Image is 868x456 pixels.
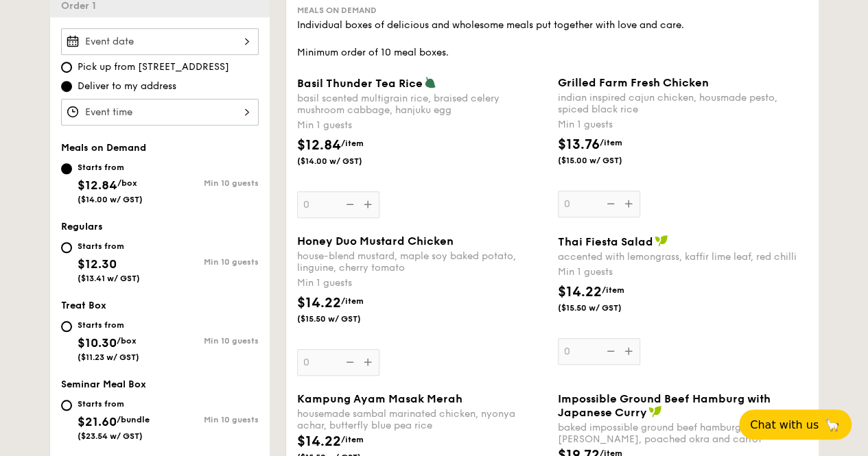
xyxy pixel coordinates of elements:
[824,417,841,433] span: 🦙
[602,285,624,295] span: /item
[297,19,808,60] div: Individual boxes of delicious and wholesome meals put together with love and care. Minimum order ...
[160,415,259,424] div: Min 10 guests
[297,119,547,132] div: Min 1 guests
[297,5,377,15] span: Meals on Demand
[297,235,454,248] span: Honey Duo Mustard Chicken
[117,415,150,424] span: /bundle
[61,321,72,332] input: Starts from$10.30/box($11.23 w/ GST)Min 10 guests
[600,138,622,147] span: /item
[78,274,140,283] span: ($13.41 w/ GST)
[78,431,143,441] span: ($23.54 w/ GST)
[61,142,146,154] span: Meals on Demand
[160,336,259,346] div: Min 10 guests
[297,392,462,405] span: Kampung Ayam Masak Merah
[78,414,117,429] span: $21.60
[78,256,117,272] span: $12.30
[61,81,72,92] input: Deliver to my address
[558,392,771,419] span: Impossible Ground Beef Hamburg with Japanese Curry
[739,409,852,440] button: Chat with us🦙
[61,400,72,411] input: Starts from$21.60/bundle($23.54 w/ GST)Min 10 guests
[61,163,72,174] input: Starts from$12.84/box($14.00 w/ GST)Min 10 guests
[61,62,72,73] input: Pick up from [STREET_ADDRESS]
[341,435,364,444] span: /item
[78,80,176,93] span: Deliver to my address
[117,336,137,346] span: /box
[78,352,139,362] span: ($11.23 w/ GST)
[61,28,259,55] input: Event date
[297,250,547,274] div: house-blend mustard, maple soy baked potato, linguine, cherry tomato
[297,276,547,290] div: Min 1 guests
[648,405,662,418] img: icon-vegan.f8ff3823.svg
[297,313,390,324] span: ($15.50 w/ GST)
[558,251,808,263] div: accented with lemongrass, kaffir lime leaf, red chilli
[750,418,819,431] span: Chat with us
[558,118,808,132] div: Min 1 guests
[61,242,72,253] input: Starts from$12.30($13.41 w/ GST)Min 10 guests
[78,60,229,74] span: Pick up from [STREET_ADDRESS]
[558,92,808,115] div: indian inspired cajun chicken, housmade pesto, spiced black rice
[297,93,547,116] div: basil scented multigrain rice, braised celery mushroom cabbage, hanjuku egg
[160,257,259,267] div: Min 10 guests
[297,137,341,154] span: $12.84
[78,398,150,409] div: Starts from
[558,155,651,166] span: ($15.00 w/ GST)
[558,235,653,248] span: Thai Fiesta Salad
[297,295,341,311] span: $14.22
[424,76,436,88] img: icon-vegetarian.fe4039eb.svg
[297,156,390,167] span: ($14.00 w/ GST)
[61,379,146,390] span: Seminar Meal Box
[558,284,602,300] span: $14.22
[160,178,259,188] div: Min 10 guests
[297,77,423,90] span: Basil Thunder Tea Rice
[297,408,547,431] div: housemade sambal marinated chicken, nyonya achar, butterfly blue pea rice
[61,99,259,125] input: Event time
[78,178,117,193] span: $12.84
[558,76,709,89] span: Grilled Farm Fresh Chicken
[558,265,808,279] div: Min 1 guests
[341,139,364,148] span: /item
[558,302,651,313] span: ($15.50 w/ GST)
[297,433,341,450] span: $14.22
[61,221,103,232] span: Regulars
[61,300,106,311] span: Treat Box
[558,422,808,445] div: baked impossible ground beef hamburg, japanese [PERSON_NAME], poached okra and carrot
[558,136,600,153] span: $13.76
[655,235,668,247] img: icon-vegan.f8ff3823.svg
[78,162,143,173] div: Starts from
[78,335,117,350] span: $10.30
[341,296,364,306] span: /item
[117,178,137,188] span: /box
[78,195,143,204] span: ($14.00 w/ GST)
[78,241,140,252] div: Starts from
[78,320,139,331] div: Starts from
